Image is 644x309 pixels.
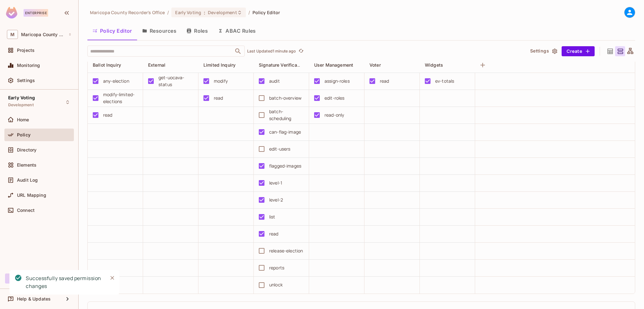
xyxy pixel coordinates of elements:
[17,48,35,53] span: Projects
[425,62,443,68] span: Widgets
[17,208,35,213] span: Connect
[269,163,301,169] div: flagged-images
[369,62,381,68] span: Voter
[269,146,291,152] div: edit-users
[17,117,29,122] span: Home
[269,281,283,288] div: unlock
[158,74,193,88] div: get-uocava-status
[269,95,302,102] div: batch-overview
[269,196,283,203] div: level-2
[17,132,31,137] span: Policy
[203,10,206,15] span: :
[269,129,301,135] div: can-flag-image
[208,9,237,15] span: Development
[90,9,165,15] span: the active workspace
[325,78,350,85] div: assign-roles
[21,32,65,37] span: Workspace: Maricopa County Recorder's Office
[175,9,201,15] span: Early Voting
[253,9,280,15] span: Policy Editor
[297,47,305,55] button: refresh
[17,178,38,183] span: Audit Log
[296,47,305,55] span: Click to refresh data
[213,23,261,39] button: ABAC Rules
[325,112,344,119] div: read-only
[269,179,282,186] div: level-1
[8,102,34,108] span: Development
[17,78,35,83] span: Settings
[259,62,305,68] span: Signature Verification
[248,9,250,15] li: /
[298,48,304,54] span: refresh
[108,273,117,283] button: Close
[137,23,181,39] button: Resources
[24,9,48,17] div: Enterprise
[103,78,129,85] div: any-election
[103,112,113,119] div: read
[234,47,242,56] button: Open
[325,95,345,102] div: edit-roles
[203,62,236,68] span: Limited Inquiry
[17,193,46,198] span: URL Mapping
[214,78,228,85] div: modify
[269,247,303,254] div: release-election
[269,213,275,220] div: list
[562,46,595,56] button: Create
[148,62,165,68] span: External
[269,230,279,237] div: read
[6,7,17,19] img: SReyMgAAAABJRU5ErkJggg==
[380,78,389,85] div: read
[17,163,36,168] span: Elements
[26,274,103,290] div: Successfully saved permission changes
[247,49,296,54] p: Last Updated 1 minute ago
[17,63,40,68] span: Monitoring
[93,62,121,68] span: Ballot Inquiry
[181,23,213,39] button: Roles
[314,62,353,68] span: User Management
[269,264,284,271] div: reports
[87,23,137,39] button: Policy Editor
[269,78,280,85] div: audit
[103,91,138,105] div: modify-limited-elections
[8,95,35,100] span: Early Voting
[167,9,169,15] li: /
[528,46,559,56] button: Settings
[17,147,36,152] span: Directory
[214,95,223,102] div: read
[7,30,18,39] span: M
[435,78,454,85] div: ev-totals
[269,108,304,122] div: batch-scheduling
